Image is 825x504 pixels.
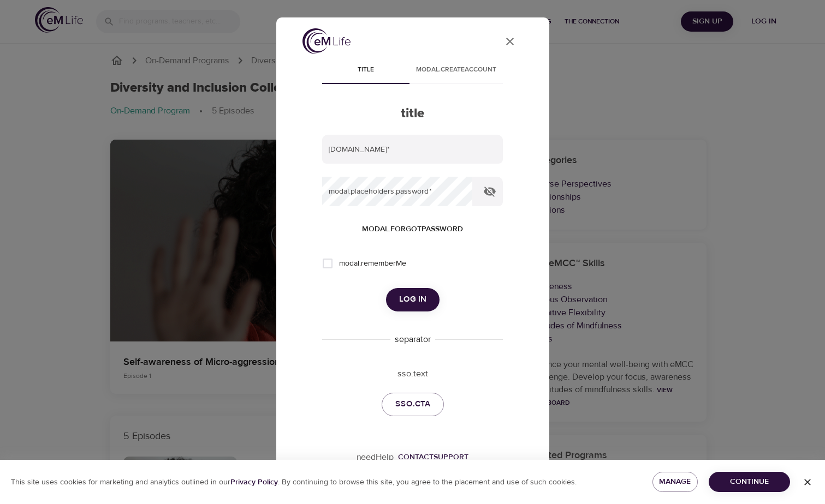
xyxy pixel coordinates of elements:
span: Continue [717,475,781,489]
div: contactSupport [398,452,468,463]
a: sso.cta [382,393,444,416]
img: logo [302,28,351,54]
h2: title [322,106,503,122]
b: Privacy Policy [230,477,278,487]
span: sso.cta [395,397,430,411]
div: separator [390,333,435,346]
button: modal.forgotPassword [358,219,467,239]
div: disabled tabs example [322,58,503,84]
span: modal.rememberMe [339,258,406,269]
button: Log in [386,288,440,311]
span: title [329,64,403,76]
span: modal.createAccount [416,64,496,76]
p: sso.text [322,368,503,380]
button: close [497,28,523,55]
span: Manage [661,475,689,489]
p: needHelp [357,451,394,464]
a: contactSupport [394,452,468,463]
span: modal.forgotPassword [362,223,463,236]
span: Log in [399,292,426,307]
